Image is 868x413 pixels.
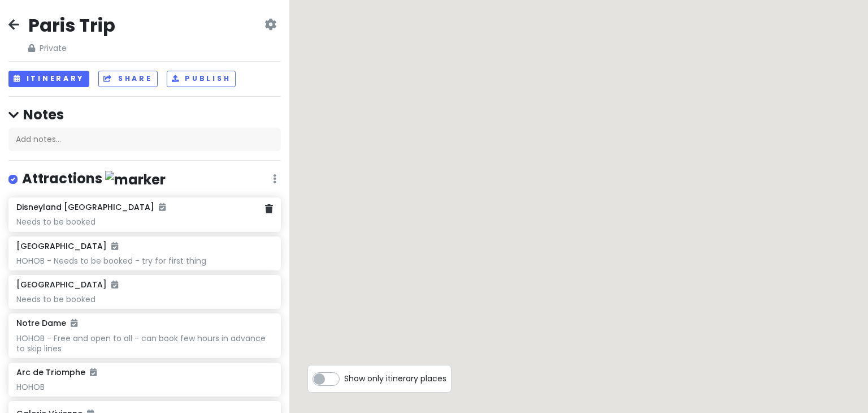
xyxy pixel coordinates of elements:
[16,294,272,304] div: Needs to be booked
[594,169,628,203] div: 13 Rue du 11 Novembre
[498,169,532,203] div: Eiffel Tower
[111,281,118,289] i: Added to itinerary
[111,242,118,250] i: Added to itinerary
[90,368,97,376] i: Added to itinerary
[167,71,236,87] button: Publish
[16,367,97,377] h6: Arc de Triomphe
[71,319,77,327] i: Added to itinerary
[22,170,166,188] h4: Attractions
[28,14,115,37] h2: Paris Trip
[16,241,118,251] h6: [GEOGRAPHIC_DATA]
[513,160,546,194] div: Tootbus - Paris
[98,71,157,87] button: Share
[516,168,550,202] div: Louvre Museum
[159,203,166,211] i: Added to itinerary
[520,177,554,210] div: Panthéon
[16,217,272,227] div: Needs to be booked
[8,106,281,123] h4: Notes
[514,160,548,193] div: Jellycat Pâtisserie
[16,256,272,266] div: HOHOB - Needs to be booked - try for first thing
[16,333,272,354] div: HOHOB - Free and open to all - can book few hours in advance to skip lines
[16,382,272,392] div: HOHOB
[522,173,555,206] div: Notre Dame
[16,202,166,212] h6: Disneyland [GEOGRAPHIC_DATA]
[427,203,461,236] div: Palace of Versailles
[28,42,115,54] span: Private
[344,372,446,385] span: Show only itinerary places
[517,164,551,198] div: Galerie Vivienne
[105,171,166,188] img: marker
[16,279,118,290] h6: [GEOGRAPHIC_DATA]
[503,166,537,200] div: Bateaux-Mouches
[16,318,77,328] h6: Notre Dame
[265,203,273,216] a: Delete place
[8,71,89,87] button: Itinerary
[518,152,552,186] div: Basilique du Sacré-Cœur de Montmartre
[697,159,737,199] div: Disneyland Paris
[8,128,281,152] div: Add notes...
[498,160,532,193] div: Arc de Triomphe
